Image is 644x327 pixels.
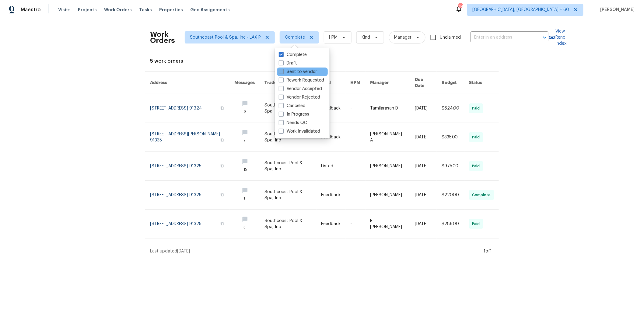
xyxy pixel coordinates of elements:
[219,163,225,169] button: Copy Address
[279,111,309,117] label: In Progress
[285,34,305,40] span: Complete
[317,94,346,123] td: Feedback
[329,34,338,40] span: HPM
[279,60,297,66] label: Draft
[260,181,317,210] td: Southcoast Pool & Spa, Inc
[230,72,260,94] th: Messages
[190,34,261,40] span: Southcoast Pool & Spa, Inc - LAX-P
[317,181,346,210] td: Feedback
[346,123,366,152] td: -
[145,72,230,94] th: Address
[159,7,183,13] span: Properties
[472,7,569,13] span: [GEOGRAPHIC_DATA], [GEOGRAPHIC_DATA] + 60
[104,7,132,13] span: Work Orders
[394,34,411,40] span: Manager
[437,72,464,94] th: Budget
[279,128,320,134] label: Work Invalidated
[78,7,97,13] span: Projects
[346,181,366,210] td: -
[548,28,567,47] a: View Reno Index
[150,248,482,254] div: Last updated
[279,86,322,92] label: Vendor Accepted
[366,94,410,123] td: Tamilarasan D
[260,94,317,123] td: Southcoast Pool & Spa, Inc
[317,72,346,94] th: Kind
[366,123,410,152] td: [PERSON_NAME] A
[219,137,225,143] button: Copy Address
[471,33,531,42] input: Enter in an address
[21,7,41,13] span: Maestro
[317,123,346,152] td: Feedback
[366,181,410,210] td: [PERSON_NAME]
[458,4,463,10] div: 841
[484,248,492,254] div: 1 of 1
[346,210,366,238] td: -
[279,103,306,109] label: Canceled
[260,123,317,152] td: Southcoast Pool & Spa, Inc
[219,221,225,226] button: Copy Address
[58,7,71,13] span: Visits
[279,120,307,126] label: Needs QC
[260,72,317,94] th: Trade Partner
[219,192,225,197] button: Copy Address
[366,72,410,94] th: Manager
[139,8,152,12] span: Tasks
[346,94,366,123] td: -
[410,72,437,94] th: Due Date
[317,210,346,238] td: Feedback
[177,249,190,253] span: [DATE]
[440,34,461,41] span: Unclaimed
[464,72,499,94] th: Status
[541,33,549,42] button: Open
[260,152,317,181] td: Southcoast Pool & Spa, Inc
[598,7,635,13] span: [PERSON_NAME]
[362,34,370,40] span: Kind
[260,210,317,238] td: Southcoast Pool & Spa, Inc
[219,105,225,111] button: Copy Address
[366,152,410,181] td: [PERSON_NAME]
[317,152,346,181] td: Listed
[279,94,320,100] label: Vendor Rejected
[346,72,366,94] th: HPM
[279,69,317,75] label: Sent to vendor
[150,58,494,64] div: 5 work orders
[279,52,307,58] label: Complete
[279,77,324,83] label: Rework Requested
[346,152,366,181] td: -
[366,210,410,238] td: R [PERSON_NAME]
[190,7,230,13] span: Geo Assignments
[150,31,175,43] h2: Work Orders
